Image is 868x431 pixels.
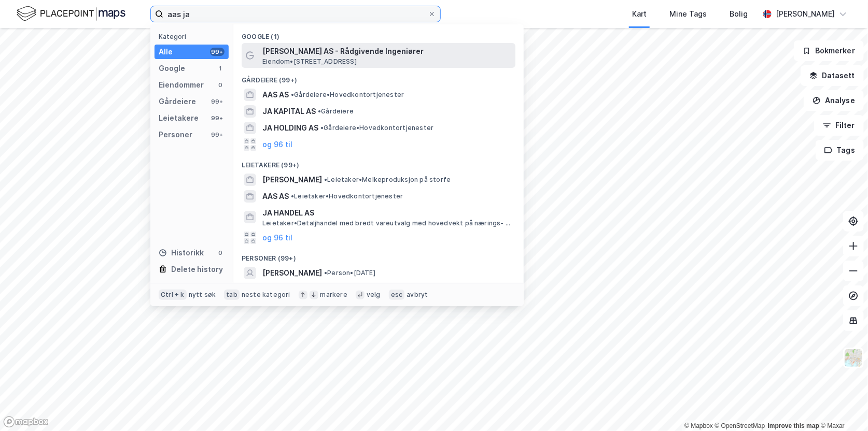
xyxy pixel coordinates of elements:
[189,291,216,299] div: nytt søk
[367,291,381,299] div: velg
[262,174,322,186] span: [PERSON_NAME]
[233,246,524,265] div: Personer (99+)
[216,249,225,257] div: 0
[159,128,192,141] div: Personer
[804,90,864,111] button: Analyse
[320,291,347,299] div: markere
[684,422,713,429] a: Mapbox
[324,269,327,277] span: •
[816,381,868,431] iframe: Chat Widget
[844,348,863,368] img: Z
[242,291,290,299] div: neste kategori
[233,24,524,43] div: Google (1)
[318,107,321,115] span: •
[159,46,173,58] div: Alle
[320,124,433,132] span: Gårdeiere • Hovedkontortjenester
[262,138,292,151] button: og 96 til
[262,219,513,227] span: Leietaker • Detaljhandel med bredt vareutvalg med hovedvekt på nærings- og nytelsesmidler
[291,192,294,200] span: •
[324,269,375,277] span: Person • [DATE]
[159,62,185,75] div: Google
[159,79,204,91] div: Eiendommer
[216,64,225,73] div: 1
[632,8,647,20] div: Kart
[407,291,428,299] div: avbryt
[320,124,324,132] span: •
[159,112,199,124] div: Leietakere
[17,5,125,23] img: logo.f888ab2527a4732fd821a326f86c7f29.svg
[210,48,225,56] div: 99+
[171,263,223,276] div: Delete history
[262,105,316,118] span: JA KAPITAL AS
[262,45,511,58] span: [PERSON_NAME] AS - Rådgivende Ingeniører
[224,290,240,300] div: tab
[291,91,404,99] span: Gårdeiere • Hovedkontortjenester
[163,6,428,22] input: Søk på adresse, matrikkel, gårdeiere, leietakere eller personer
[291,192,403,200] span: Leietaker • Hovedkontortjenester
[262,89,289,101] span: AAS AS
[210,114,225,122] div: 99+
[159,95,196,108] div: Gårdeiere
[324,176,327,183] span: •
[262,190,289,203] span: AAS AS
[768,422,819,429] a: Improve this map
[216,81,225,89] div: 0
[318,107,354,116] span: Gårdeiere
[730,8,748,20] div: Bolig
[210,131,225,139] div: 99+
[262,207,511,219] span: JA HANDEL AS
[715,422,765,429] a: OpenStreetMap
[816,381,868,431] div: Kontrollprogram for chat
[262,122,318,134] span: JA HOLDING AS
[814,115,864,136] button: Filter
[159,290,187,300] div: Ctrl + k
[389,290,405,300] div: esc
[794,40,864,61] button: Bokmerker
[233,68,524,87] div: Gårdeiere (99+)
[262,232,292,244] button: og 96 til
[159,33,229,40] div: Kategori
[801,65,864,86] button: Datasett
[776,8,835,20] div: [PERSON_NAME]
[159,247,204,259] div: Historikk
[816,140,864,161] button: Tags
[291,91,294,98] span: •
[233,153,524,171] div: Leietakere (99+)
[210,97,225,106] div: 99+
[669,8,707,20] div: Mine Tags
[324,176,451,184] span: Leietaker • Melkeproduksjon på storfe
[262,267,322,279] span: [PERSON_NAME]
[3,416,49,428] a: Mapbox homepage
[262,58,357,66] span: Eiendom • [STREET_ADDRESS]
